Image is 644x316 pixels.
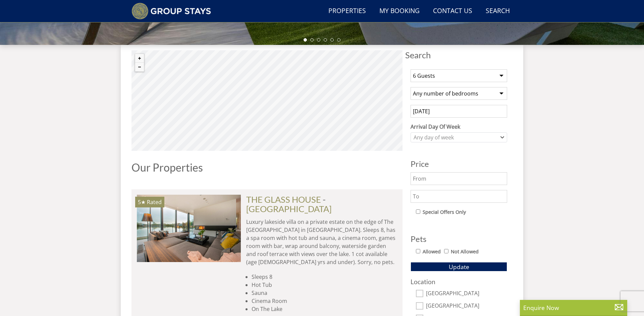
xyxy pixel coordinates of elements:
a: My Booking [377,4,422,19]
label: Allowed [423,248,441,255]
a: [GEOGRAPHIC_DATA] [246,204,332,214]
span: Update [449,263,469,271]
label: [GEOGRAPHIC_DATA] [426,290,507,298]
p: Luxury lakeside villa on a private estate on the edge of The [GEOGRAPHIC_DATA] in [GEOGRAPHIC_DAT... [246,218,397,266]
a: THE GLASS HOUSE [246,194,321,204]
label: Not Allowed [451,248,479,255]
label: [GEOGRAPHIC_DATA] [426,303,507,310]
span: THE GLASS HOUSE has a 5 star rating under the Quality in Tourism Scheme [138,198,146,206]
input: From [411,172,507,185]
label: Special Offers Only [423,208,466,216]
a: 5★ Rated [137,195,241,262]
p: Enquire Now [523,303,624,312]
li: Sleeps 8 [252,273,397,281]
h3: Price [411,160,507,168]
span: Rated [147,198,162,206]
a: Contact Us [430,4,475,19]
h1: Our Properties [131,162,402,173]
h3: Location [411,278,507,285]
input: Arrival Date [411,105,507,118]
button: Zoom out [135,63,144,71]
img: open-uri20240201-25-12cbeu.original. [137,195,241,262]
canvas: Map [131,50,402,151]
div: Any day of week [412,134,499,141]
span: - [246,194,332,214]
h3: Pets [411,235,507,243]
label: Arrival Day Of Week [411,123,507,131]
input: To [411,190,507,203]
a: Properties [326,4,369,19]
div: Combobox [411,132,507,142]
li: Sauna [252,289,397,297]
span: Search [405,50,513,60]
a: Search [483,4,513,19]
button: Zoom in [135,54,144,63]
li: Hot Tub [252,281,397,289]
button: Update [411,262,507,271]
li: Cinema Room [252,297,397,305]
img: Group Stays [131,3,211,19]
li: On The Lake [252,305,397,313]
